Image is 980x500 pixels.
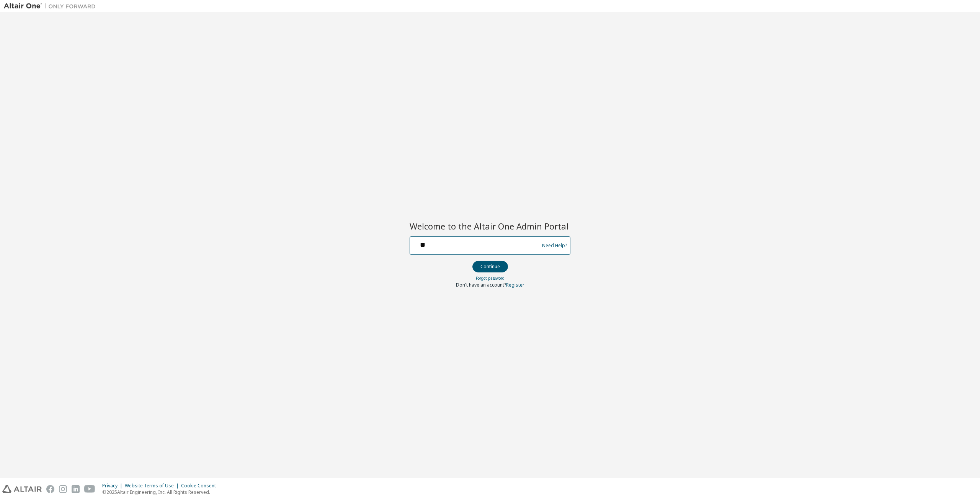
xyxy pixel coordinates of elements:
p: © 2025 Altair Engineering, Inc. All Rights Reserved. [102,489,220,495]
div: Cookie Consent [181,483,220,489]
div: Privacy [102,483,125,489]
a: Register [506,282,524,288]
div: Website Terms of Use [125,483,181,489]
img: altair_logo.svg [2,485,42,493]
span: Don't have an account? [456,282,506,288]
h2: Welcome to the Altair One Admin Portal [410,221,570,231]
a: Forgot password [476,275,505,281]
button: Continue [472,261,508,272]
img: instagram.svg [59,485,67,493]
img: facebook.svg [46,485,54,493]
img: linkedin.svg [72,485,80,493]
img: Altair One [4,2,100,10]
img: youtube.svg [84,485,95,493]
